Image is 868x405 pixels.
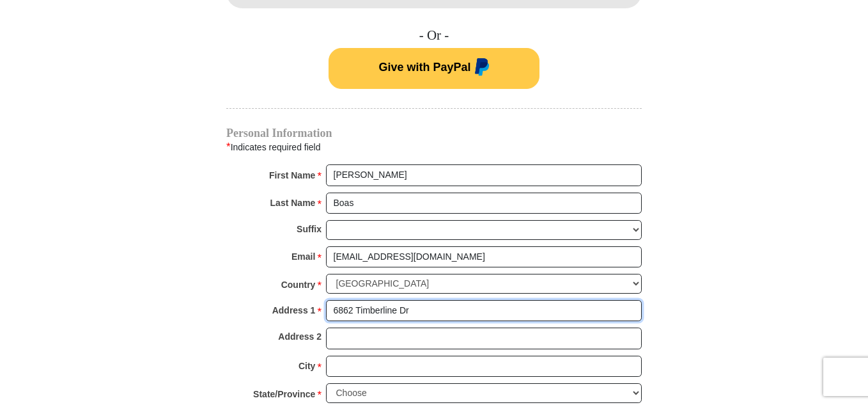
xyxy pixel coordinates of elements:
h4: - Or - [226,28,642,44]
strong: Address 1 [272,301,316,319]
strong: City [298,357,315,375]
strong: Last Name [270,194,316,212]
h4: Personal Information [226,128,642,138]
strong: Suffix [297,220,322,238]
span: Give with PayPal [378,61,470,74]
div: Indicates required field [226,139,642,155]
strong: Country [281,276,316,294]
strong: State/Province [253,385,315,403]
strong: First Name [269,166,315,184]
img: paypal [471,58,490,79]
strong: Email [291,248,315,266]
strong: Address 2 [278,328,322,345]
button: Give with PayPal [329,48,539,89]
